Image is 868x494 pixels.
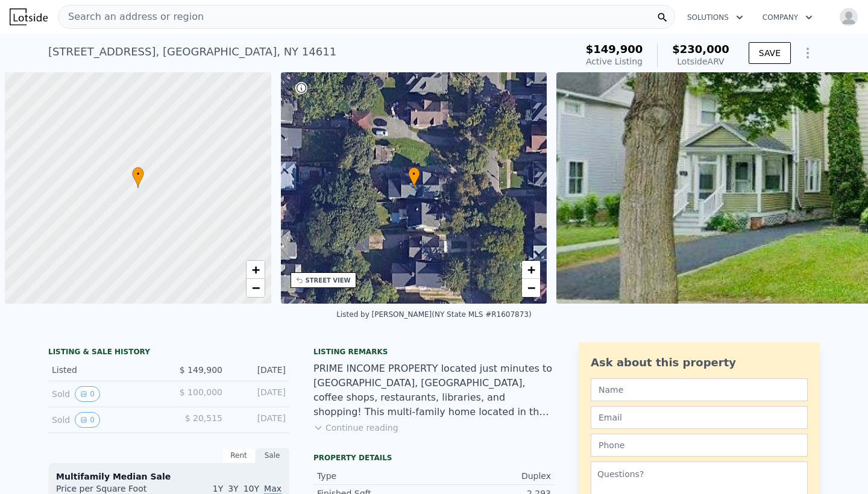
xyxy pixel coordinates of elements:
div: Duplex [434,470,551,482]
input: Email [591,406,808,429]
div: [DATE] [232,412,286,428]
img: Lotside [10,8,48,25]
div: Listing remarks [313,347,555,357]
div: [DATE] [232,364,286,376]
span: $230,000 [672,43,729,55]
button: Continue reading [313,422,398,434]
span: • [408,169,420,180]
div: Sold [52,412,159,428]
div: [STREET_ADDRESS] , [GEOGRAPHIC_DATA] , NY 14611 [48,43,336,60]
a: Zoom in [522,261,540,279]
span: 10Y [244,484,259,493]
div: Property details [313,453,555,463]
div: STREET VIEW [306,276,351,285]
button: Company [753,7,822,28]
div: Listed [52,364,159,376]
div: LISTING & SALE HISTORY [48,347,289,359]
span: 1Y [213,484,223,493]
div: Rent [222,448,256,463]
span: $149,900 [586,43,643,55]
input: Phone [591,434,808,457]
div: [DATE] [232,386,286,402]
span: 3Y [228,484,238,493]
button: SAVE [749,42,791,64]
div: Sold [52,386,159,402]
img: avatar [839,7,858,27]
a: Zoom in [247,261,265,279]
div: Multifamily Median Sale [56,471,281,483]
span: • [132,169,144,180]
div: PRIME INCOME PROPERTY located just minutes to [GEOGRAPHIC_DATA], [GEOGRAPHIC_DATA], coffee shops,... [313,361,555,419]
span: $ 20,515 [185,413,222,423]
span: $ 149,900 [180,365,222,375]
div: Ask about this property [591,354,808,371]
span: + [527,262,535,277]
a: Zoom out [522,279,540,297]
a: Zoom out [247,279,265,297]
button: View historical data [75,412,100,428]
div: • [408,167,420,188]
span: − [251,280,259,295]
div: Lotside ARV [672,55,729,67]
span: Active Listing [586,57,643,66]
button: Show Options [796,41,820,65]
div: Type [317,470,434,482]
span: $ 100,000 [180,387,222,397]
button: View historical data [75,386,100,402]
input: Name [591,378,808,401]
div: Sale [256,448,289,463]
span: − [527,280,535,295]
button: Solutions [678,7,753,28]
span: Search an address or region [58,10,204,24]
span: + [251,262,259,277]
div: • [132,167,144,188]
div: Listed by [PERSON_NAME] (NY State MLS #R1607873) [336,310,531,319]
